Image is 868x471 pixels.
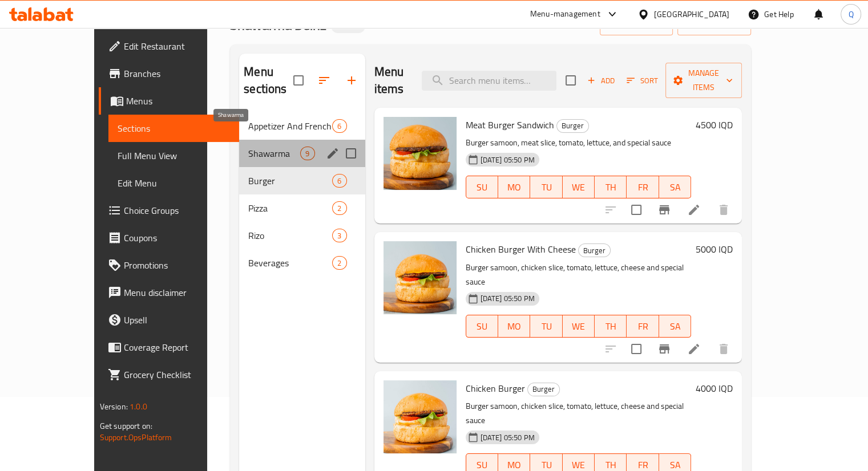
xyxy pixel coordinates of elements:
a: Grocery Checklist [99,361,239,388]
span: Chicken Burger [466,380,525,397]
button: FR [627,315,659,338]
span: Q [848,8,853,21]
span: TH [599,318,622,335]
span: 9 [301,148,314,159]
span: WE [567,179,590,196]
span: TH [599,179,622,196]
span: Add item [583,72,619,90]
div: Burger [578,243,611,257]
a: Branches [99,60,239,87]
button: TH [595,315,627,338]
span: Choice Groups [124,204,230,217]
span: FR [631,179,654,196]
div: Pizza2 [239,194,365,222]
button: MO [498,176,530,198]
button: Branch-specific-item [651,335,678,363]
span: Pizza [248,201,332,215]
span: 2 [333,203,346,214]
span: [DATE] 05:50 PM [476,293,539,304]
button: Add section [338,67,365,94]
div: items [332,229,346,242]
a: Support.OpsPlatform [100,430,172,445]
h6: 4500 IQD [696,117,733,133]
nav: Menu sections [239,108,365,281]
span: Sort items [619,72,665,90]
div: Burger [556,119,589,133]
button: SU [466,176,498,198]
button: TH [595,176,627,198]
a: Edit Restaurant [99,33,239,60]
span: Select to update [624,198,648,222]
div: items [332,256,346,270]
span: TU [535,318,558,335]
span: [DATE] 05:50 PM [476,155,539,165]
span: 6 [333,176,346,186]
div: Shawarma9edit [239,140,365,167]
div: items [332,119,346,133]
span: 3 [333,230,346,241]
span: Burger [528,383,559,396]
div: items [332,174,346,188]
a: Edit menu item [687,203,701,217]
button: TU [530,176,562,198]
span: Meat Burger Sandwich [466,116,554,133]
div: items [332,201,346,215]
span: SU [471,318,494,335]
span: 2 [333,258,346,269]
span: Select all sections [286,68,310,92]
span: SA [664,179,687,196]
button: SA [659,176,691,198]
span: Edit Menu [118,176,230,190]
button: Add [583,72,619,90]
button: delete [710,335,737,363]
span: Version: [100,399,128,414]
a: Edit Menu [108,169,239,197]
button: WE [563,176,595,198]
img: Chicken Burger With Cheese [383,241,457,314]
h6: 4000 IQD [696,380,733,396]
span: SA [664,318,687,335]
p: Burger samoon, chicken slice, tomato, lettuce, cheese and special sauce [466,399,692,428]
button: edit [324,145,341,162]
a: Coverage Report [99,334,239,361]
button: Sort [624,72,661,90]
button: TU [530,315,562,338]
span: Rizo [248,229,332,242]
button: Manage items [665,63,742,98]
span: [DATE] 05:50 PM [476,432,539,443]
span: Menus [126,94,230,108]
h2: Menu sections [244,63,293,98]
span: Select to update [624,337,648,361]
a: Edit menu item [687,342,701,356]
div: [GEOGRAPHIC_DATA] [654,8,729,21]
a: Upsell [99,306,239,334]
div: Menu-management [530,7,600,21]
span: Sort [627,74,658,87]
button: MO [498,315,530,338]
span: Burger [579,244,610,257]
button: WE [563,315,595,338]
span: Get support on: [100,419,152,433]
span: SU [471,179,494,196]
span: MO [503,179,526,196]
span: Coverage Report [124,340,230,354]
span: WE [567,318,590,335]
span: 1.0.0 [130,399,147,414]
span: MO [503,318,526,335]
span: Menu disclaimer [124,286,230,299]
h2: Menu items [374,63,409,98]
span: Grocery Checklist [124,368,230,381]
span: Burger [248,174,332,188]
span: Chicken Burger With Cheese [466,241,576,258]
span: Coupons [124,231,230,245]
a: Coupons [99,224,239,251]
span: Select section [559,68,583,92]
a: Choice Groups [99,197,239,224]
span: export [687,18,742,32]
span: Branches [124,67,230,80]
button: FR [627,176,659,198]
p: Burger samoon, meat slice, tomato, lettuce, and special sauce [466,136,692,150]
img: Chicken Burger [383,380,457,453]
div: Burger6 [239,167,365,194]
button: Branch-specific-item [651,196,678,224]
